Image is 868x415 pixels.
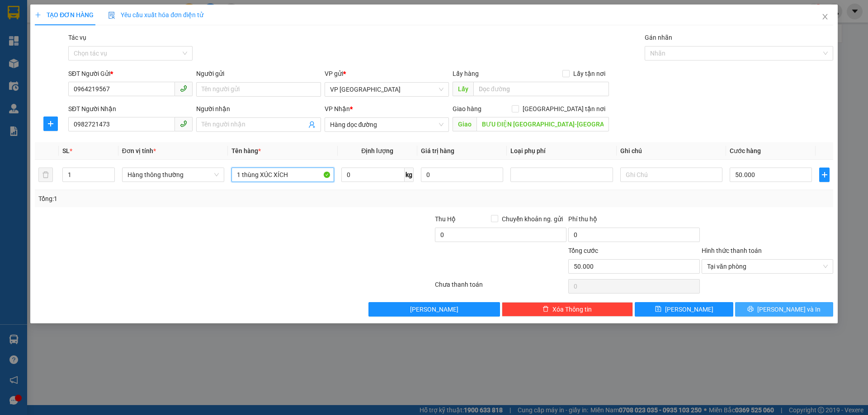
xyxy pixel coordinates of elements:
[361,147,393,154] span: Định lượng
[502,302,633,317] button: deleteXóa Thông tin
[196,69,321,79] div: Người gửi
[707,260,828,273] span: Tại văn phòng
[196,104,321,114] div: Người nhận
[325,69,449,79] div: VP gửi
[231,147,261,154] span: Tên hàng
[645,34,672,41] label: Gán nhãn
[405,168,414,182] span: kg
[38,168,53,182] button: delete
[519,104,609,114] span: [GEOGRAPHIC_DATA] tận nơi
[410,304,458,314] span: [PERSON_NAME]
[702,247,762,254] label: Hình thức thanh toán
[568,214,700,228] div: Phí thu hộ
[568,247,598,254] span: Tổng cước
[552,304,592,314] span: Xóa Thông tin
[421,147,454,154] span: Giá trị hàng
[507,142,616,160] th: Loại phụ phí
[44,120,57,127] span: plus
[821,13,829,20] span: close
[330,118,443,131] span: Hàng dọc đường
[330,83,443,96] span: VP Xuân Giang
[617,142,726,160] th: Ghi chú
[108,11,203,19] span: Yêu cầu xuất hóa đơn điện tử
[453,70,479,77] span: Lấy hàng
[747,306,754,313] span: printer
[435,215,456,223] span: Thu Hộ
[434,280,567,295] div: Chưa thanh toán
[68,34,86,41] label: Tác vụ
[231,168,334,182] input: VD: Bàn, Ghế
[498,214,566,224] span: Chuyển khoản ng. gửi
[655,306,661,313] span: save
[665,304,713,314] span: [PERSON_NAME]
[35,11,94,19] span: TẠO ĐƠN HÀNG
[473,82,609,96] input: Dọc đường
[620,168,722,182] input: Ghi Chú
[68,69,193,79] div: SĐT Người Gửi
[635,302,733,317] button: save[PERSON_NAME]
[453,82,473,96] span: Lấy
[308,121,316,128] span: user-add
[180,85,187,92] span: phone
[43,117,58,131] button: plus
[127,168,219,182] span: Hàng thông thường
[68,104,193,114] div: SĐT Người Nhận
[757,304,821,314] span: [PERSON_NAME] và In
[108,12,115,19] img: icon
[368,302,500,317] button: [PERSON_NAME]
[730,147,761,154] span: Cước hàng
[35,12,41,18] span: plus
[325,105,350,112] span: VP Nhận
[476,117,609,131] input: Dọc đường
[421,168,503,182] input: 0
[38,194,335,204] div: Tổng: 1
[735,302,833,317] button: printer[PERSON_NAME] và In
[122,147,156,154] span: Đơn vị tính
[542,306,549,313] span: delete
[453,117,476,131] span: Giao
[819,168,829,182] button: plus
[820,171,829,178] span: plus
[180,120,187,127] span: phone
[62,147,70,154] span: SL
[453,105,481,112] span: Giao hàng
[570,69,609,79] span: Lấy tận nơi
[812,5,838,30] button: Close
